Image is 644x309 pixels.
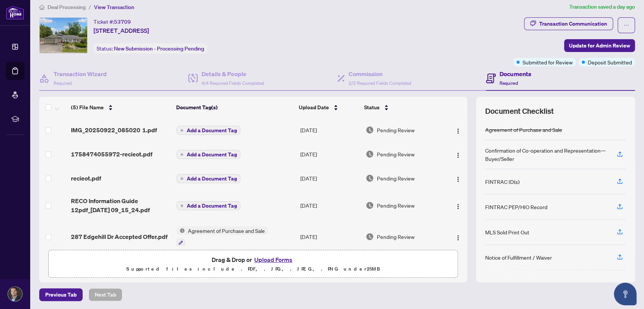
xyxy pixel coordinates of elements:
td: [DATE] [297,166,363,190]
img: Logo [455,152,461,158]
span: RECO Information Guide 12pdf_[DATE] 09_15_24.pdf [71,196,171,214]
span: plus [180,177,184,181]
h4: Transaction Wizard [54,69,107,78]
span: plus [180,153,184,156]
td: [DATE] [297,142,363,166]
span: Drag & Drop or [212,255,295,265]
span: 287 Edgehill Dr Accepted Offer.pdf [71,232,168,241]
img: Logo [455,235,461,241]
th: (5) File Name [68,97,173,118]
span: Drag & Drop orUpload FormsSupported files include .PDF, .JPG, .JPEG, .PNG under25MB [49,250,458,278]
span: IMG_20250922_085020 1.pdf [71,125,157,135]
span: Previous Tab [45,289,77,301]
span: New Submission - Processing Pending [114,45,204,52]
h4: Documents [500,69,531,78]
span: 53709 [114,18,131,25]
span: Deposit Submitted [588,58,632,66]
span: Required [54,80,72,86]
button: Status IconAgreement of Purchase and Sale [177,226,268,247]
img: Logo [455,176,461,182]
span: Deal Processing [48,4,86,11]
div: Notice of Fulfillment / Waiver [485,253,552,262]
li: / [89,3,91,11]
button: Logo [452,199,464,211]
button: Update for Admin Review [564,39,635,52]
div: Transaction Communication [539,18,607,30]
img: IMG-S12393326_1.jpg [40,18,87,53]
span: plus [180,204,184,208]
button: Add a Document Tag [177,174,240,184]
span: Update for Admin Review [569,40,630,52]
span: Add a Document Tag [187,152,237,157]
span: 4/4 Required Fields Completed [201,80,264,86]
button: Add a Document Tag [177,150,240,159]
div: Ticket #: [94,17,131,26]
span: 1758474055972-recieot.pdf [71,150,152,159]
span: plus [180,128,184,132]
button: Add a Document Tag [177,125,240,135]
span: [STREET_ADDRESS] [94,26,149,35]
span: Add a Document Tag [187,176,237,181]
button: Previous Tab [39,288,83,301]
span: ellipsis [624,23,629,28]
span: View Transaction [94,4,134,11]
button: Add a Document Tag [177,126,240,135]
span: home [39,5,45,10]
span: Document Checklist [485,106,554,116]
img: Status Icon [177,226,185,235]
span: recieot.pdf [71,174,101,183]
span: Pending Review [377,233,415,241]
button: Logo [452,172,464,184]
img: logo [6,6,24,20]
img: Document Status [366,126,374,134]
h4: Details & People [201,69,264,78]
span: Pending Review [377,201,415,210]
button: Upload Forms [252,255,295,265]
th: Upload Date [296,97,361,118]
span: 2/2 Required Fields Completed [349,80,411,86]
span: Agreement of Purchase and Sale [185,226,268,235]
span: Add a Document Tag [187,128,237,133]
span: Pending Review [377,174,415,182]
span: Pending Review [377,150,415,158]
img: Logo [455,203,461,210]
button: Open asap [614,283,636,305]
button: Add a Document Tag [177,201,240,210]
th: Document Tag(s) [173,97,296,118]
img: Document Status [366,150,374,158]
div: Agreement of Purchase and Sale [485,125,562,134]
div: Confirmation of Co-operation and Representation—Buyer/Seller [485,146,608,163]
span: Submitted for Review [523,58,573,66]
div: MLS Sold Print Out [485,228,529,236]
button: Logo [452,148,464,160]
span: Status [364,103,380,112]
td: [DATE] [297,118,363,142]
td: [DATE] [297,190,363,220]
button: Logo [452,124,464,136]
button: Logo [452,231,464,243]
div: Status: [94,43,207,54]
img: Profile Icon [8,287,22,301]
th: Status [361,97,443,118]
span: Pending Review [377,126,415,134]
button: Transaction Communication [524,17,613,30]
span: Add a Document Tag [187,203,237,208]
img: Document Status [366,201,374,210]
h4: Commission [349,69,411,78]
button: Add a Document Tag [177,174,240,183]
div: FINTRAC PEP/HIO Record [485,203,547,211]
img: Document Status [366,174,374,182]
span: (5) File Name [71,103,104,112]
button: Add a Document Tag [177,201,240,211]
div: FINTRAC ID(s) [485,177,520,186]
img: Logo [455,128,461,134]
img: Document Status [366,233,374,241]
p: Supported files include .PDF, .JPG, .JPEG, .PNG under 25 MB [53,265,453,274]
span: Required [500,80,518,86]
article: Transaction saved a day ago [569,3,635,11]
span: Upload Date [299,103,329,112]
td: [DATE] [297,220,363,253]
button: Next Tab [89,288,122,301]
